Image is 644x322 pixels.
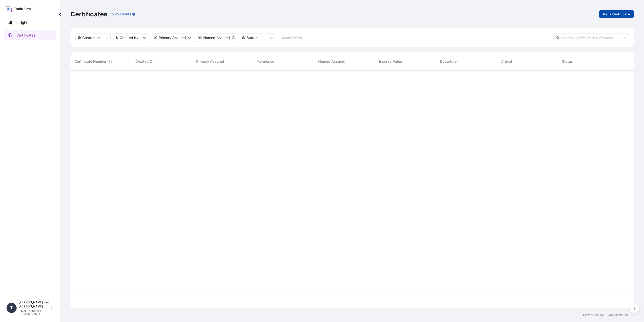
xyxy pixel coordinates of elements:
p: Clear Filters [282,35,302,40]
button: cargoOwner Filter options [196,33,237,42]
button: Sort [107,58,113,64]
p: Certificates [70,10,107,18]
button: distributor Filter options [151,33,193,42]
p: Get a Certificate [603,12,630,17]
button: Clear Filters [277,34,306,42]
span: Arrival [501,59,512,64]
button: createdBy Filter options [113,33,148,42]
button: createdOn Filter options [75,33,111,42]
span: Primary Assured [196,59,224,64]
p: Created on [82,35,101,40]
a: Privacy Policy [583,313,604,317]
span: Insured Value [379,59,402,64]
a: Certificates [4,30,56,40]
span: T [10,305,13,310]
p: [EMAIL_ADDRESS][DOMAIN_NAME] [19,309,50,315]
input: Search Certificate or Reference... [553,33,629,42]
p: Status [247,35,257,40]
p: [PERSON_NAME] van [PERSON_NAME] [19,300,50,308]
span: Departure [440,59,457,64]
p: Insights [16,20,29,25]
span: Certificate Number [74,59,106,64]
a: Insights [4,18,56,28]
span: Named Assured [318,59,345,64]
a: Get a Certificate [599,10,634,18]
button: certificateStatus Filter options [240,33,275,42]
span: Created On [135,59,154,64]
span: Status [562,59,573,64]
span: Reference [257,59,274,64]
p: Primary Assured [159,35,186,40]
p: Policy Details [109,12,131,17]
a: Cookie Notice [608,313,628,317]
p: Named Assured [203,35,230,40]
p: Certificates [16,33,35,38]
p: Created by [120,35,138,40]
